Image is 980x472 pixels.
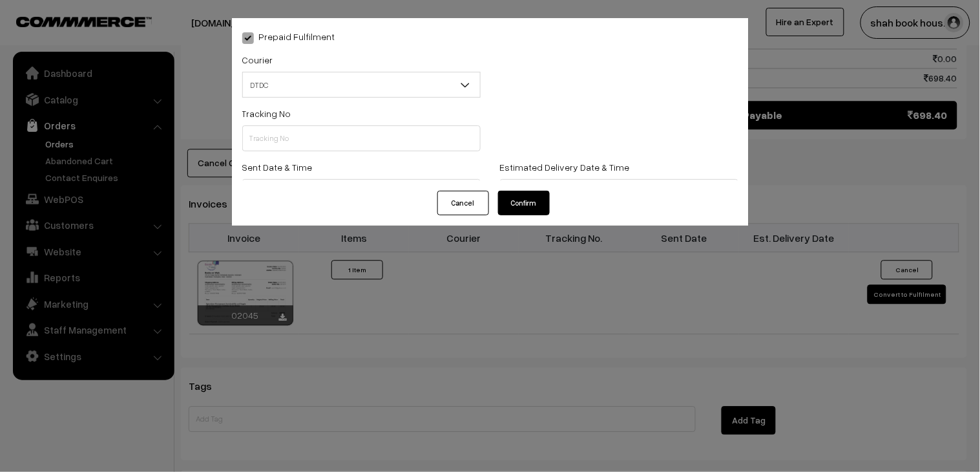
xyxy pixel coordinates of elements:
input: Estimated Delivery Date & Time [500,179,738,205]
label: Tracking No [242,107,291,120]
span: DTDC [242,72,481,98]
label: Courier [242,53,273,67]
button: Cancel [437,191,489,215]
input: Tracking No [242,125,481,151]
label: Sent Date & Time [242,160,313,174]
label: Prepaid Fulfilment [242,30,335,43]
button: Confirm [498,191,550,215]
label: Estimated Delivery Date & Time [500,160,630,174]
span: DTDC [243,74,480,96]
input: Sent Date & Time [242,179,481,205]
